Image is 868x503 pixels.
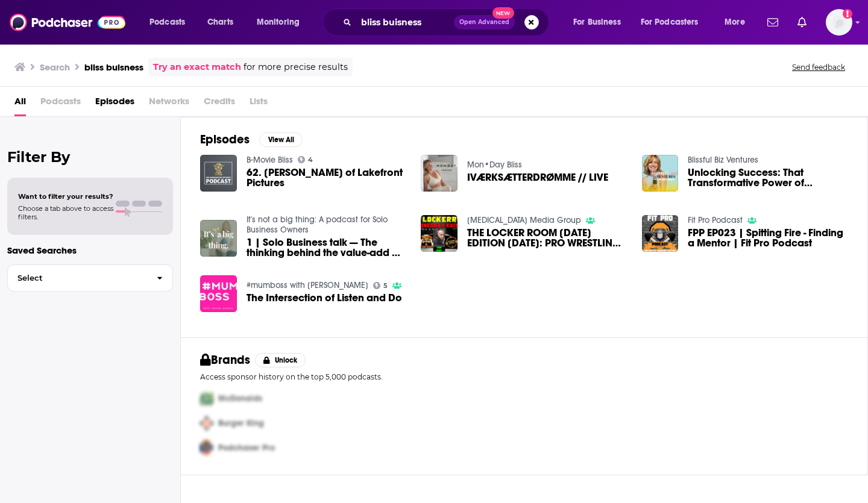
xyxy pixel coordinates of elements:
[826,9,852,36] button: Show profile menu
[467,160,522,170] a: Mon•Day Bliss
[573,14,621,31] span: For Business
[247,214,388,235] a: It's not a big thing: A podcast for Solo Business Owners
[843,9,852,19] svg: Add a profile image
[7,148,173,166] h2: Filter By
[40,61,70,73] h3: Search
[247,237,407,258] a: 1 | Solo Business talk — The thinking behind the value-add — The opportunity of evolving the Solo...
[788,62,849,72] button: Send feedback
[763,12,783,33] a: Show notifications dropdown
[335,8,561,36] div: Search podcasts, credits, & more...
[247,167,407,188] a: 62. Ryan Atkins of Lakefront Pictures
[200,155,237,192] img: 62. Ryan Atkins of Lakefront Pictures
[200,275,237,312] img: The Intersection of Listen and Do
[467,172,608,183] a: IVÆRKSÆTTERDRØMME // LIVE
[141,13,201,32] button: open menu
[195,436,218,460] img: Third Pro Logo
[218,443,275,453] span: Podchaser Pro
[18,204,113,221] span: Choose a tab above to access filters.
[247,280,368,290] a: #mumboss with Rachel Maskell
[716,13,760,32] button: open menu
[467,228,627,248] a: THE LOCKER ROOM WEDNESDAY EDITION 1.3.18: PRO WRESTLING NEWS, PREVIEWS AND REVIEWS!
[149,92,189,116] span: Networks
[467,228,627,248] span: THE LOCKER ROOM [DATE] EDITION [DATE]: PRO WRESTLING NEWS, PREVIEWS AND REVIEWS!
[356,13,454,32] input: Search podcasts, credits, & more...
[688,167,848,188] a: Unlocking Success: That Transformative Power of Investing into Business Coaching
[200,352,250,367] h2: Brands
[247,167,407,188] span: 62. [PERSON_NAME] of Lakefront Pictures
[725,14,745,31] span: More
[633,13,716,32] button: open menu
[40,92,81,116] span: Podcasts
[84,61,143,73] h3: bliss buisness
[200,132,250,147] h2: Episodes
[459,19,509,25] span: Open Advanced
[255,353,306,367] button: Unlock
[18,192,113,201] span: Want to filter your results?
[688,228,848,248] a: FPP EP023 | Spitting Fire - Finding a Mentor | Fit Pro Podcast
[195,386,218,411] img: First Pro Logo
[492,7,514,19] span: New
[248,13,315,32] button: open menu
[257,14,300,31] span: Monitoring
[200,220,237,257] img: 1 | Solo Business talk — The thinking behind the value-add — The opportunity of evolving the Solo...
[200,132,303,147] a: EpisodesView All
[454,15,515,30] button: Open AdvancedNew
[467,215,581,225] a: Hamin Media Group
[8,274,147,282] span: Select
[218,418,264,428] span: Burger King
[95,92,134,116] a: Episodes
[7,264,173,292] button: Select
[641,14,699,31] span: For Podcasters
[642,215,679,252] img: FPP EP023 | Spitting Fire - Finding a Mentor | Fit Pro Podcast
[308,157,313,163] span: 4
[421,215,458,252] img: THE LOCKER ROOM WEDNESDAY EDITION 1.3.18: PRO WRESTLING NEWS, PREVIEWS AND REVIEWS!
[373,282,388,289] a: 5
[218,393,262,404] span: McDonalds
[244,60,348,74] span: for more precise results
[421,155,458,192] img: IVÆRKSÆTTERDRØMME // LIVE
[200,372,848,381] p: Access sponsor history on the top 5,000 podcasts.
[565,13,636,32] button: open menu
[793,12,811,33] a: Show notifications dropdown
[298,156,313,163] a: 4
[195,411,218,436] img: Second Pro Logo
[14,92,26,116] a: All
[688,155,758,165] a: Blissful Biz Ventures
[200,13,241,32] a: Charts
[7,245,173,256] p: Saved Searches
[10,11,125,34] img: Podchaser - Follow, Share and Rate Podcasts
[383,283,388,289] span: 5
[207,14,233,31] span: Charts
[153,60,241,74] a: Try an exact match
[688,215,743,225] a: Fit Pro Podcast
[204,92,235,116] span: Credits
[250,92,268,116] span: Lists
[247,155,293,165] a: B-Movie Bliss
[247,293,402,303] a: The Intersection of Listen and Do
[826,9,852,36] span: Logged in as ChelseaCoynePR
[642,155,679,192] img: Unlocking Success: That Transformative Power of Investing into Business Coaching
[826,9,852,36] img: User Profile
[259,133,303,147] button: View All
[149,14,185,31] span: Podcasts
